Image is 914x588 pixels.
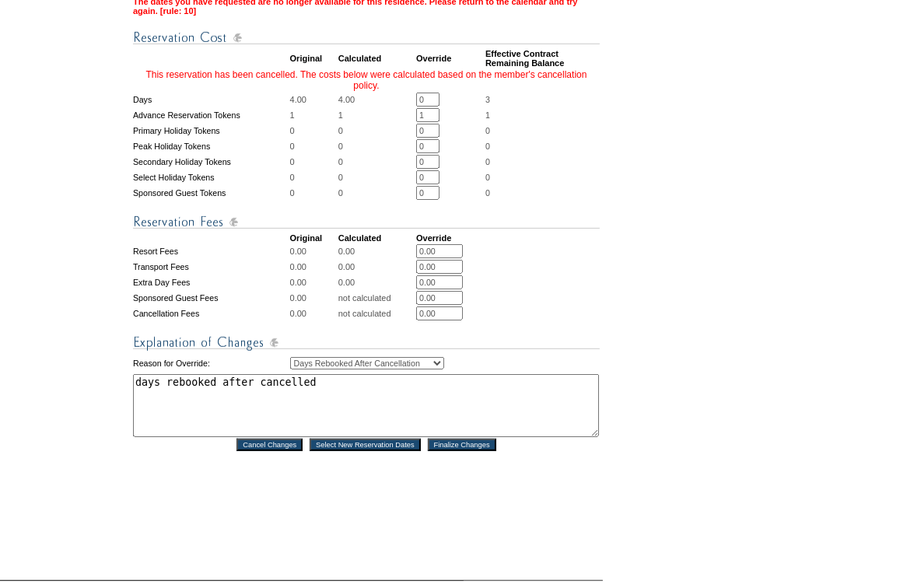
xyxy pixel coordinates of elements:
[338,155,415,169] td: 0
[338,49,415,68] td: Calculated
[133,93,289,107] td: Days
[338,244,415,258] td: 0.00
[133,124,289,138] td: Primary Holiday Tokens
[133,306,289,320] td: Cancellation Fees
[290,306,337,320] td: 0.00
[133,291,289,305] td: Sponsored Guest Fees
[133,354,289,373] td: Reason for Override:
[290,275,337,289] td: 0.00
[133,186,289,200] td: Sponsored Guest Tokens
[338,186,415,200] td: 0
[416,233,484,243] td: Override
[338,170,415,184] td: 0
[290,233,337,243] td: Original
[310,439,421,451] input: Select New Reservation Dates
[485,173,490,182] span: 0
[133,28,600,47] img: Reservation Cost
[133,333,600,352] img: Explanation of Changes
[290,186,337,200] td: 0
[290,49,337,68] td: Original
[236,439,303,451] input: Cancel Changes
[338,108,415,122] td: 1
[416,49,484,68] td: Override
[133,260,289,274] td: Transport Fees
[290,108,337,122] td: 1
[338,306,415,320] td: not calculated
[338,275,415,289] td: 0.00
[290,244,337,258] td: 0.00
[133,212,600,232] img: Reservation Fees
[338,93,415,107] td: 4.00
[290,170,337,184] td: 0
[133,155,289,169] td: Secondary Holiday Tokens
[133,69,600,91] td: This reservation has been cancelled. The costs below were calculated based on the member's cancel...
[485,142,490,151] span: 0
[133,108,289,122] td: Advance Reservation Tokens
[485,49,600,68] td: Effective Contract Remaining Balance
[133,170,289,184] td: Select Holiday Tokens
[485,157,490,166] span: 0
[290,93,337,107] td: 4.00
[133,139,289,153] td: Peak Holiday Tokens
[290,260,337,274] td: 0.00
[485,126,490,135] span: 0
[290,139,337,153] td: 0
[338,260,415,274] td: 0.00
[133,275,289,289] td: Extra Day Fees
[133,244,289,258] td: Resort Fees
[338,139,415,153] td: 0
[290,291,337,305] td: 0.00
[485,188,490,198] span: 0
[290,155,337,169] td: 0
[338,124,415,138] td: 0
[338,233,415,243] td: Calculated
[485,95,490,104] span: 3
[338,291,415,305] td: not calculated
[290,124,337,138] td: 0
[428,439,496,451] input: Finalize Changes
[485,110,490,120] span: 1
